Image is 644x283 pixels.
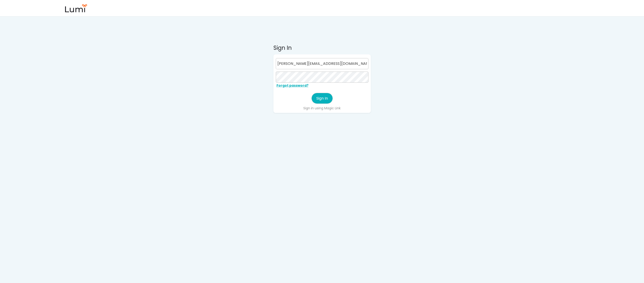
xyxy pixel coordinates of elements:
img: lumi-small.png [64,4,88,12]
input: Email [276,58,368,69]
div: Forgot password? [276,83,322,89]
button: Sign In [312,93,333,104]
div: Sign in using Magic Link [303,106,341,110]
div: Sign In [273,44,371,52]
